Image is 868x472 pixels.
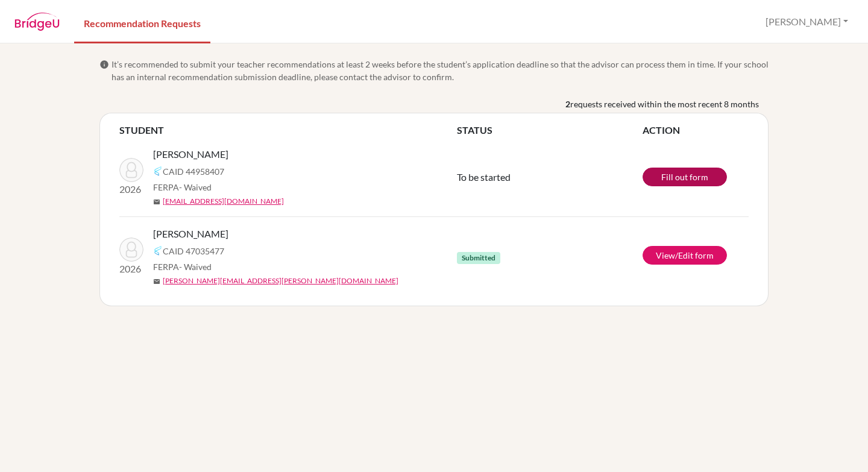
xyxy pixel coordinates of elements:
[163,245,224,257] span: CAID 47035477
[643,123,749,137] th: ACTION
[643,168,727,186] a: Fill out form
[119,262,143,276] p: 2026
[163,165,224,178] span: CAID 44958407
[760,10,854,33] button: [PERSON_NAME]
[112,58,769,83] span: It’s recommended to submit your teacher recommendations at least 2 weeks before the student’s app...
[153,260,212,273] span: FERPA
[153,278,160,285] span: mail
[119,158,143,182] img: Varde, Athena
[119,238,143,262] img: Atzbach, Amelia
[153,181,212,194] span: FERPA
[153,198,160,206] span: mail
[74,2,210,43] a: Recommendation Requests
[163,196,284,207] a: [EMAIL_ADDRESS][DOMAIN_NAME]
[179,262,212,272] span: - Waived
[153,246,163,256] img: Common App logo
[153,227,228,241] span: [PERSON_NAME]
[153,166,163,176] img: Common App logo
[119,123,457,137] th: STUDENT
[565,98,570,110] b: 2
[457,171,511,183] span: To be started
[643,246,727,265] a: View/Edit form
[570,98,759,110] span: requests received within the most recent 8 months
[119,182,143,197] p: 2026
[99,60,109,69] span: info
[457,252,500,264] span: Submitted
[163,275,398,286] a: [PERSON_NAME][EMAIL_ADDRESS][PERSON_NAME][DOMAIN_NAME]
[457,123,643,137] th: STATUS
[14,13,60,31] img: BridgeU logo
[153,147,228,162] span: [PERSON_NAME]
[179,182,212,192] span: - Waived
